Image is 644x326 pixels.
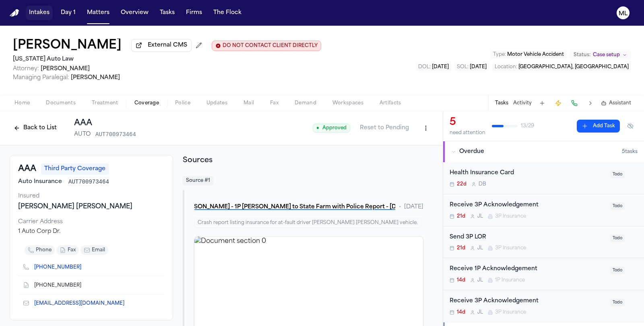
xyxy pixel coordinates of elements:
span: DOL : [418,65,431,69]
span: Motor Vehicle Accident [507,52,564,57]
span: email [92,247,105,253]
span: [PERSON_NAME] [41,66,90,72]
span: D B [479,181,486,187]
span: Police [175,100,190,106]
a: [EMAIL_ADDRESS][DOMAIN_NAME] [34,300,124,307]
span: Updates [206,100,227,106]
span: Attorney: [13,66,39,72]
span: AUTO [74,130,91,139]
span: Third Party Coverage [41,163,109,175]
span: 3P Insurance [495,309,526,316]
button: Edit Location: Plymouth Township, MI [492,63,631,71]
span: 21d [457,213,465,220]
button: Add Task [537,98,548,109]
span: [GEOGRAPHIC_DATA], [GEOGRAPHIC_DATA] [518,65,629,69]
button: Add Task [577,120,620,132]
button: Activity [513,100,532,106]
span: J L [477,213,483,220]
div: Open task: Health Insurance Card [443,162,644,194]
button: Hide completed tasks (⌘⇧H) [623,120,638,132]
div: Receive 3P Acknowledgement [450,201,605,210]
span: Todo [610,171,625,178]
span: DO NOT CONTACT CLIENT DIRECTLY [223,43,318,49]
button: Day 1 [58,6,79,20]
div: Open task: Receive 3P Acknowledgement [443,290,644,322]
span: J L [477,277,483,283]
h3: AAA [18,163,36,175]
button: Firms [183,6,205,20]
span: J L [477,309,483,316]
span: [PHONE_NUMBER] [34,282,81,289]
h2: [US_STATE] Auto Law [13,55,321,64]
span: 5 task s [622,149,638,155]
div: Send 3P LOR [450,233,605,242]
img: Finch Logo [10,9,19,17]
span: ● [316,125,319,131]
div: need attention [450,130,485,136]
button: Intakes [26,6,53,20]
a: Tasks [157,6,178,20]
h1: [PERSON_NAME] [13,39,122,53]
span: Coverage [134,100,159,106]
span: 21d [457,245,465,251]
span: • [399,203,401,211]
div: Receive 3P Acknowledgement [450,297,605,306]
button: phone [25,245,55,255]
span: Mail [244,100,254,106]
span: fax [68,247,76,253]
button: [PERSON_NAME] - 1P [PERSON_NAME] to State Farm with Police Report - [DATE] [194,200,396,214]
span: 3P Insurance [495,213,526,220]
span: [DATE] [404,203,423,211]
a: [PHONE_NUMBER] [34,264,81,271]
button: Edit client contact restriction [212,41,321,51]
span: Fax [270,100,279,106]
span: Todo [610,299,625,306]
span: Source # 1 [183,176,213,185]
div: 5 [450,116,485,129]
span: Type : [493,52,506,57]
button: Edit SOL: 2028-08-24 [454,63,489,71]
button: Edit DOL: 2025-08-24 [416,63,451,71]
div: Carrier Address [18,218,165,226]
span: Artifacts [380,100,401,106]
h1: AAA [74,118,136,129]
span: Home [14,100,30,106]
button: fax [56,245,79,255]
button: Change status from Case setup [570,50,631,60]
button: Reset to Pending [355,122,414,134]
span: Status: [574,52,590,58]
span: Todo [610,234,625,242]
div: Open task: Receive 3P Acknowledgement [443,194,644,226]
span: phone [36,247,52,253]
span: 13 / 29 [521,123,534,129]
button: The Flock [210,6,245,20]
span: 14d [457,309,465,316]
button: Matters [84,6,113,20]
button: Back to List [10,122,61,134]
span: Todo [610,267,625,274]
span: Case setup [593,52,620,58]
button: Edit Type: Motor Vehicle Accident [491,51,566,59]
h2: Sources [183,155,433,166]
a: Home [10,9,19,17]
span: External CMS [148,41,187,49]
div: Insured [18,192,165,200]
button: Tasks [495,100,508,106]
span: J L [477,245,483,251]
span: 1P Insurance [495,277,525,283]
span: AUT700973464 [95,130,136,139]
div: Open task: Receive 1P Acknowledgement [443,258,644,290]
span: Overdue [459,148,484,156]
span: Treatment [92,100,118,106]
button: External CMS [131,39,192,52]
button: Edit matter name [13,39,122,53]
button: Assistant [601,100,631,106]
span: Todo [610,202,625,210]
span: Auto Insurance [18,178,62,186]
div: 1 Auto Corp Dr. [18,228,165,236]
button: Create Immediate Task [553,98,564,109]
